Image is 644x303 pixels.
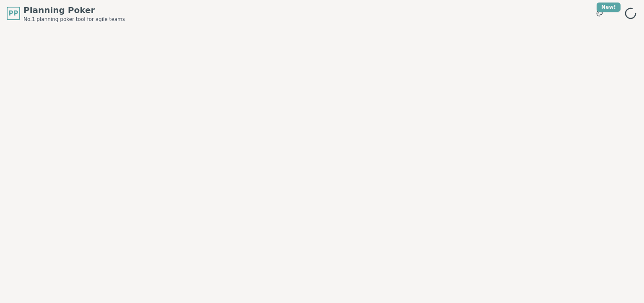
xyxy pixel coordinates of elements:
span: No.1 planning poker tool for agile teams [23,16,125,23]
div: New! [597,3,621,12]
span: PP [8,8,18,18]
button: New! [592,6,607,21]
a: PPPlanning PokerNo.1 planning poker tool for agile teams [7,4,125,23]
span: Planning Poker [23,4,125,16]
